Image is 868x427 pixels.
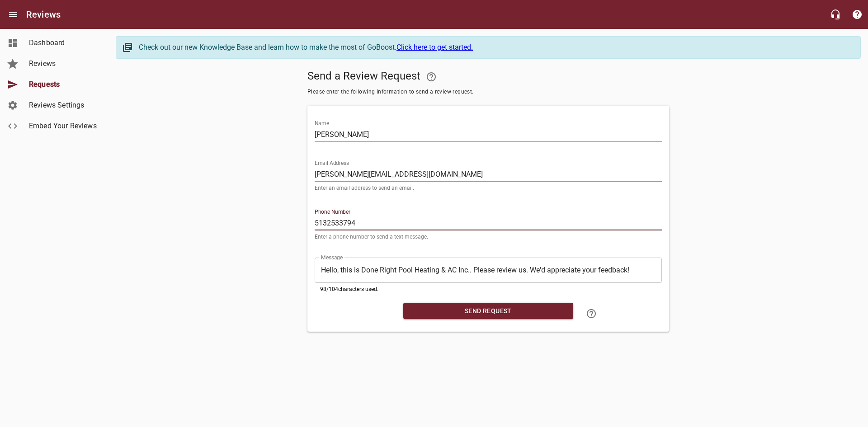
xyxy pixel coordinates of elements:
[26,7,61,22] h6: Reviews
[315,121,329,126] label: Name
[320,286,378,292] span: 98 / 104 characters used.
[846,4,868,25] button: Support Portal
[315,234,662,239] p: Enter a phone number to send a text message.
[2,4,24,25] button: Open drawer
[825,4,846,25] button: Live Chat
[410,305,566,317] span: Send Request
[307,88,669,97] span: Please enter the following information to send a review request.
[321,266,656,274] textarea: Hello, this is Done Right Pool Heating & AC Inc.. Please review us. We'd appreciate your feedback!
[307,66,669,88] h5: Send a Review Request
[29,100,98,111] span: Reviews Settings
[29,38,98,48] span: Dashboard
[29,58,98,69] span: Reviews
[29,121,98,131] span: Embed Your Reviews
[315,185,662,191] p: Enter an email address to send an email.
[580,303,602,324] a: Learn how to "Send a Review Request"
[403,303,573,319] button: Send Request
[396,43,473,52] a: Click here to get started.
[420,66,442,88] a: Your Google or Facebook account must be connected to "Send a Review Request"
[315,209,350,215] label: Phone Number
[315,160,349,166] label: Email Address
[29,79,98,90] span: Requests
[139,42,851,53] div: Check out our new Knowledge Base and learn how to make the most of GoBoost.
